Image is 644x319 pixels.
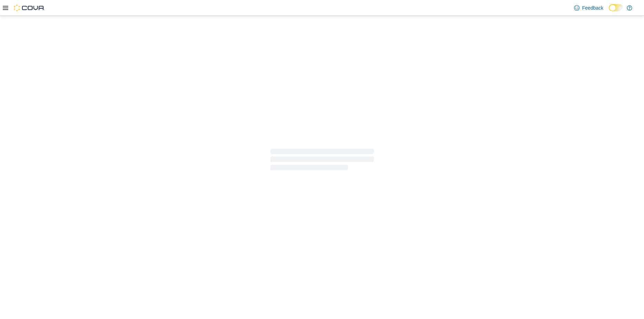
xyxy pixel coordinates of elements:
span: Feedback [582,4,603,11]
a: Feedback [571,1,606,15]
input: Dark Mode [609,4,623,11]
img: Cova [14,4,45,11]
span: Loading [270,150,374,172]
